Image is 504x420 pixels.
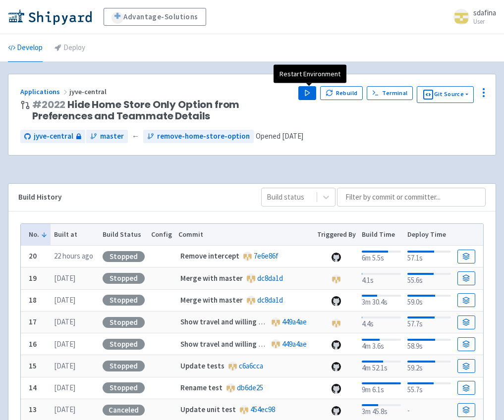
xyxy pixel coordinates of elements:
button: Play [298,86,316,100]
th: Deploy Time [404,224,454,246]
div: 9m 6.1s [362,380,401,396]
a: dc8da1d [257,295,283,305]
b: 14 [29,383,37,392]
a: Build Details [457,315,475,329]
div: 3m 45.8s [362,402,401,418]
a: Advantage-Solutions [104,8,206,26]
time: [DATE] [54,273,75,283]
div: 4.1s [362,271,401,286]
strong: Merge with master [180,295,243,305]
time: [DATE] [54,361,75,370]
a: Deploy [55,34,85,62]
a: Build Details [457,359,475,373]
a: Build Details [457,250,475,263]
div: Stopped [103,251,145,262]
strong: Remove intercept [180,251,239,261]
th: Built at [51,224,99,246]
time: 22 hours ago [54,251,93,261]
span: Hide Home Store Only Option from Preferences and Teammate Details [32,99,290,122]
div: 59.2s [407,359,451,374]
input: Filter by commit or committer... [337,188,486,207]
b: 19 [29,273,37,283]
a: jyve-central [20,130,85,143]
a: Build Details [457,337,475,351]
div: 3m 30.4s [362,293,401,308]
b: 13 [29,405,37,414]
strong: Show travel and willing to drive when feature flag enabled [180,339,373,349]
button: No. [29,229,48,240]
div: 59.0s [407,293,451,308]
div: 4m 52.1s [362,359,401,374]
b: 18 [29,295,37,305]
time: [DATE] [54,295,75,305]
a: 454ec98 [250,405,275,414]
span: ← [132,131,139,142]
div: 55.7s [407,380,451,396]
button: Git Source [417,86,474,103]
div: Stopped [103,382,145,393]
a: dc8da1d [257,273,283,283]
strong: Merge with master [180,273,243,283]
div: 4.4s [362,315,401,330]
b: 15 [29,361,37,370]
a: #2022 [32,98,65,111]
a: Build Details [457,293,475,307]
strong: Show travel and willing to drive when feature flag enabled [180,317,373,326]
b: 17 [29,317,37,326]
th: Build Time [359,224,404,246]
span: master [100,131,124,142]
th: Config [148,224,175,246]
a: Applications [20,87,69,96]
time: [DATE] [54,405,75,414]
strong: Rename test [180,383,223,392]
a: master [86,130,128,143]
div: 4m 3.6s [362,337,401,352]
time: [DATE] [54,339,75,349]
a: sdafina User [448,9,496,25]
small: User [473,18,496,25]
a: db6de25 [237,383,263,392]
div: 58.9s [407,337,451,352]
th: Triggered By [314,224,359,246]
a: Terminal [367,86,413,100]
th: Commit [175,224,314,246]
span: remove-home-store-option [157,131,250,142]
div: Stopped [103,295,145,306]
span: jyve-central [69,87,108,96]
div: 55.6s [407,271,451,286]
img: Shipyard logo [8,9,92,25]
time: [DATE] [54,383,75,392]
b: 16 [29,339,37,349]
a: remove-home-store-option [143,130,254,143]
a: c6a6cca [239,361,263,370]
div: 6m 5.5s [362,249,401,264]
button: Rebuild [320,86,363,100]
time: [DATE] [54,317,75,326]
div: Stopped [103,273,145,284]
span: Opened [256,131,303,141]
div: Stopped [103,361,145,371]
strong: Update tests [180,361,224,370]
div: Build History [18,192,245,203]
a: Build Details [457,381,475,395]
strong: Update unit test [180,405,236,414]
a: 7e6e86f [254,251,279,261]
div: Canceled [103,405,145,416]
div: 57.7s [407,315,451,330]
a: Build Details [457,271,475,285]
a: 449a4ae [282,339,307,349]
time: [DATE] [282,131,303,141]
span: jyve-central [34,131,73,142]
span: sdafina [473,8,496,17]
th: Build Status [100,224,148,246]
div: - [407,403,451,417]
div: Stopped [103,339,145,350]
div: Stopped [103,317,145,328]
a: 449a4ae [282,317,307,326]
a: Build Details [457,403,475,417]
div: 57.1s [407,249,451,264]
b: 20 [29,251,37,261]
a: Develop [8,34,43,62]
